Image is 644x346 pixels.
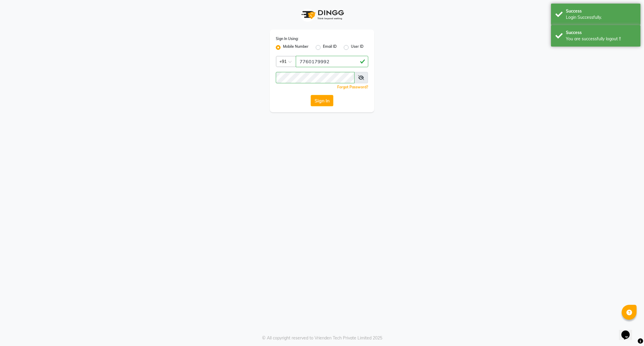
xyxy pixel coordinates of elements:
[298,6,346,24] img: logo1.svg
[276,36,298,41] label: Sign In Using:
[566,14,636,21] div: Login Successfully.
[283,44,309,51] label: Mobile Number
[276,72,354,83] input: Username
[351,44,363,51] label: User ID
[311,95,333,106] button: Sign In
[566,30,636,36] div: Success
[296,56,368,67] input: Username
[619,322,638,340] iframe: chat widget
[566,8,636,14] div: Success
[337,85,368,89] a: Forgot Password?
[566,36,636,42] div: You are successfully logout !!
[323,44,337,51] label: Email ID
